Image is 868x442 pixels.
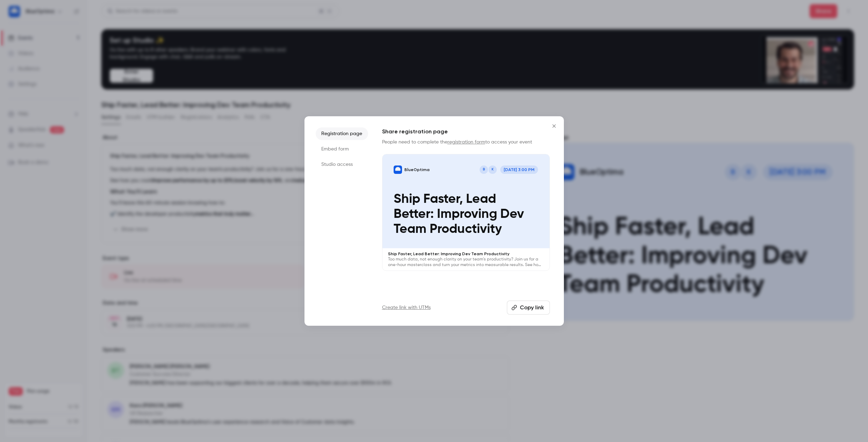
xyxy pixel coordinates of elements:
p: Ship Faster, Lead Better: Improving Dev Team Productivity [388,251,544,257]
p: Too much data, not enough clarity on your team's productivity? Join us for a one-hour masterclass... [388,257,544,268]
button: Close [547,119,561,133]
h1: Share registration page [382,127,550,136]
span: [DATE] 3:00 PM [500,165,538,174]
a: registration form [447,140,485,145]
p: People need to complete the to access your event [382,139,550,146]
img: Ship Faster, Lead Better: Improving Dev Team Productivity [394,165,402,174]
div: B [479,165,489,175]
p: Ship Faster, Lead Better: Improving Dev Team Productivity [394,192,538,237]
a: Ship Faster, Lead Better: Improving Dev Team ProductivityBlueOptimaKB[DATE] 3:00 PMShip Faster, L... [382,154,550,271]
li: Embed form [316,143,368,155]
p: BlueOptima [404,167,430,172]
li: Registration page [316,127,368,140]
div: K [488,165,497,175]
button: Copy link [507,301,550,315]
a: Create link with UTMs [382,304,431,311]
li: Studio access [316,158,368,171]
